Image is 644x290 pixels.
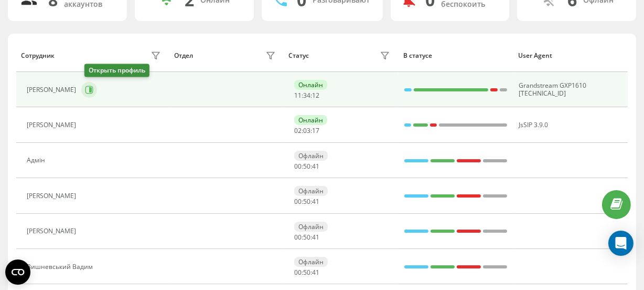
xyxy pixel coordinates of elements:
[303,233,310,242] span: 50
[294,269,319,276] div: : :
[27,192,79,200] div: [PERSON_NAME]
[294,151,328,161] div: Офлайн
[403,52,508,59] div: В статусе
[312,268,319,277] span: 41
[294,257,328,267] div: Офлайн
[294,162,302,171] span: 00
[294,127,319,134] div: : :
[27,121,79,129] div: [PERSON_NAME]
[294,186,328,196] div: Офлайн
[312,162,319,171] span: 41
[312,233,319,242] span: 41
[294,222,328,232] div: Офлайн
[303,162,310,171] span: 50
[608,231,634,256] div: Open Intercom Messenger
[303,91,310,100] span: 34
[27,86,79,94] div: [PERSON_NAME]
[294,92,319,99] div: : :
[303,268,310,277] span: 50
[294,115,327,125] div: Онлайн
[27,157,48,164] div: Адмін
[303,197,310,206] span: 50
[294,198,319,205] div: : :
[312,91,319,100] span: 12
[174,52,193,59] div: Отдел
[519,120,548,129] span: JsSIP 3.9.0
[21,52,55,59] div: Сотрудник
[312,197,319,206] span: 41
[294,197,302,206] span: 00
[84,64,149,77] div: Открыть профиль
[27,263,95,271] div: Вишневський Вадим
[294,233,302,242] span: 00
[294,80,327,90] div: Онлайн
[519,81,586,97] span: Grandstream GXP1610 [TECHNICAL_ID]
[27,227,79,235] div: [PERSON_NAME]
[294,163,319,170] div: : :
[518,52,623,59] div: User Agent
[5,260,30,285] button: Open CMP widget
[289,52,309,59] div: Статус
[312,126,319,135] span: 17
[294,126,302,135] span: 02
[294,234,319,241] div: : :
[294,268,302,277] span: 00
[303,126,310,135] span: 03
[294,91,302,100] span: 11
